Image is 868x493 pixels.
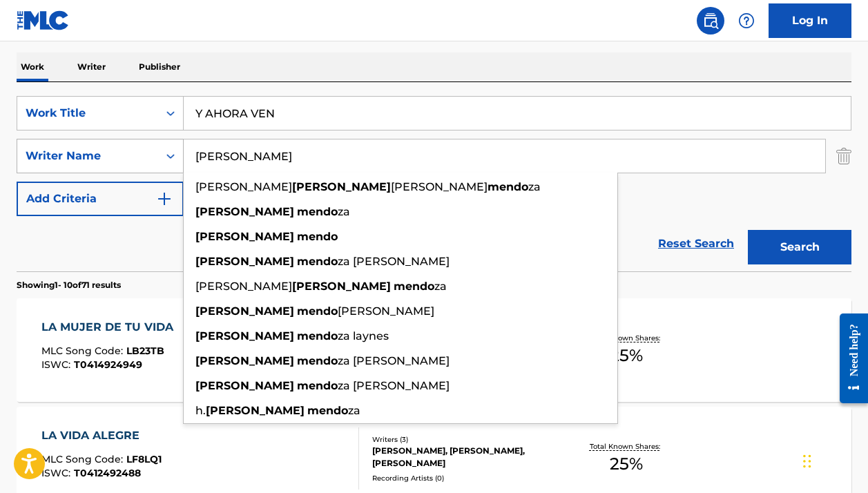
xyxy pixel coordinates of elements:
span: [PERSON_NAME] [338,304,434,318]
a: Reset Search [651,229,741,259]
div: Writer Name [26,148,150,164]
a: Public Search [697,7,724,35]
div: [PERSON_NAME], [PERSON_NAME], [PERSON_NAME] [372,445,557,470]
span: za [PERSON_NAME] [338,354,450,367]
p: Total Known Shares: [590,333,664,343]
span: za laynes [338,329,389,342]
strong: [PERSON_NAME] [195,205,294,218]
div: Writers ( 3 ) [372,434,557,445]
span: [PERSON_NAME] [195,280,292,293]
strong: mendo [488,180,528,193]
strong: mendo [297,354,338,367]
p: Showing 1 - 10 of 71 results [17,279,121,291]
span: [PERSON_NAME] [195,180,292,193]
strong: mendo [297,205,338,218]
span: MLC Song Code : [41,453,126,465]
strong: mendo [307,404,348,417]
strong: [PERSON_NAME] [195,304,294,318]
span: [PERSON_NAME] [391,180,488,193]
span: za [434,280,447,293]
div: Drag [803,441,811,482]
span: 25 % [610,452,643,476]
img: Delete Criterion [836,139,851,173]
img: help [738,12,755,29]
button: Search [748,230,851,264]
a: LA MUJER DE TU VIDAMLC Song Code:LB23TBISWC:T0414924949Writers (3)[PERSON_NAME], [PERSON_NAME], [... [17,298,851,402]
p: Work [17,52,48,81]
strong: [PERSON_NAME] [195,255,294,268]
span: 25 % [610,343,643,368]
strong: mendo [297,255,338,268]
p: Publisher [135,52,184,81]
strong: mendo [297,230,338,243]
span: h. [195,404,206,417]
div: Work Title [26,105,150,122]
strong: [PERSON_NAME] [292,180,391,193]
div: Help [733,7,760,35]
iframe: Resource Center [829,300,868,418]
span: za [528,180,541,193]
strong: [PERSON_NAME] [195,354,294,367]
strong: [PERSON_NAME] [292,280,391,293]
p: Total Known Shares: [590,441,664,452]
span: LF8LQ1 [126,453,162,465]
a: Log In [769,3,851,38]
strong: [PERSON_NAME] [195,230,294,243]
strong: mendo [297,329,338,342]
span: za [PERSON_NAME] [338,255,450,268]
form: Search Form [17,96,851,271]
div: LA MUJER DE TU VIDA [41,319,180,336]
strong: mendo [297,304,338,318]
div: Recording Artists ( 0 ) [372,473,557,483]
strong: [PERSON_NAME] [195,379,294,392]
strong: mendo [297,379,338,392]
button: Add Criteria [17,182,184,216]
div: LA VIDA ALEGRE [41,427,162,444]
span: za [348,404,360,417]
span: za [338,205,350,218]
iframe: Chat Widget [799,427,868,493]
img: MLC Logo [17,10,70,30]
strong: mendo [394,280,434,293]
p: Writer [73,52,110,81]
span: T0412492488 [74,467,141,479]
span: MLC Song Code : [41,345,126,357]
img: search [702,12,719,29]
span: T0414924949 [74,358,142,371]
strong: [PERSON_NAME] [206,404,305,417]
span: ISWC : [41,358,74,371]
strong: [PERSON_NAME] [195,329,294,342]
img: 9d2ae6d4665cec9f34b9.svg [156,191,173,207]
span: za [PERSON_NAME] [338,379,450,392]
span: ISWC : [41,467,74,479]
span: LB23TB [126,345,164,357]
